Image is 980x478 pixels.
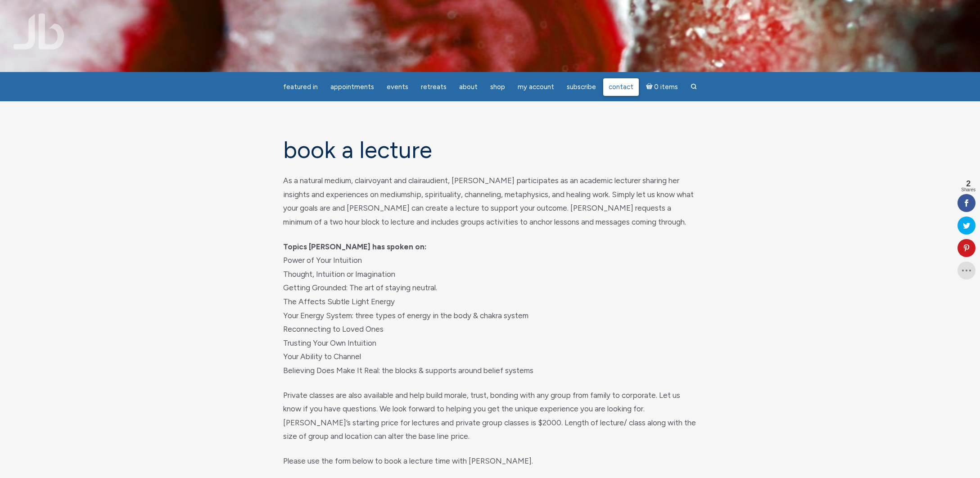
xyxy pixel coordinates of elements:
a: Contact [603,78,639,96]
strong: Topics [PERSON_NAME] has spoken on: [283,242,427,251]
img: Jamie Butler. The Everyday Medium [14,14,64,50]
i: Cart [646,83,655,91]
span: featured in [283,83,318,91]
span: My Account [518,83,554,91]
a: Retreats [415,78,452,96]
span: Retreats [421,83,447,91]
a: Cart0 items [641,77,684,96]
a: My Account [512,78,560,96]
a: About [454,78,483,96]
span: Events [387,83,408,91]
span: Subscribe [567,83,596,91]
span: About [459,83,478,91]
span: 2 [961,180,975,188]
a: Subscribe [561,78,601,96]
p: Power of Your Intuition Thought, Intuition or Imagination Getting Grounded: The art of staying ne... [283,240,697,378]
p: As a natural medium, clairvoyant and clairaudient, [PERSON_NAME] participates as an academic lect... [283,174,697,229]
a: Events [381,78,414,96]
span: Contact [609,83,633,91]
a: Appointments [325,78,379,96]
span: Appointments [330,83,374,91]
a: featured in [278,78,323,96]
span: 0 items [654,84,678,90]
span: Shares [961,188,975,192]
p: Please use the form below to book a lecture time with [PERSON_NAME]. [283,454,697,468]
a: Shop [485,78,510,96]
p: Private classes are also available and help build morale, trust, bonding with any group from fami... [283,388,697,443]
h1: Book a Lecture [283,137,697,163]
span: Shop [490,83,505,91]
